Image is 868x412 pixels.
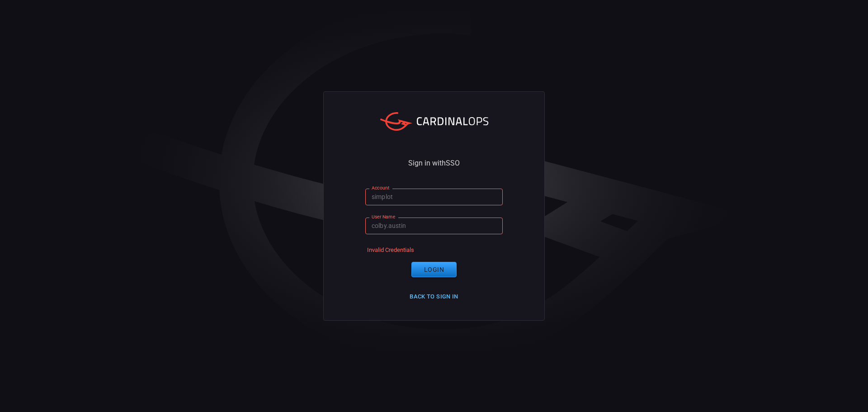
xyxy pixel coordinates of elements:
button: Login [411,262,457,278]
button: Back to Sign in [404,290,464,304]
input: Type your user name [365,218,503,234]
label: Account [372,185,390,191]
label: User Name [372,213,395,220]
div: Invalid Credentials [367,246,414,255]
span: Sign in with SSO [408,160,460,167]
input: Type your account [365,189,503,205]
